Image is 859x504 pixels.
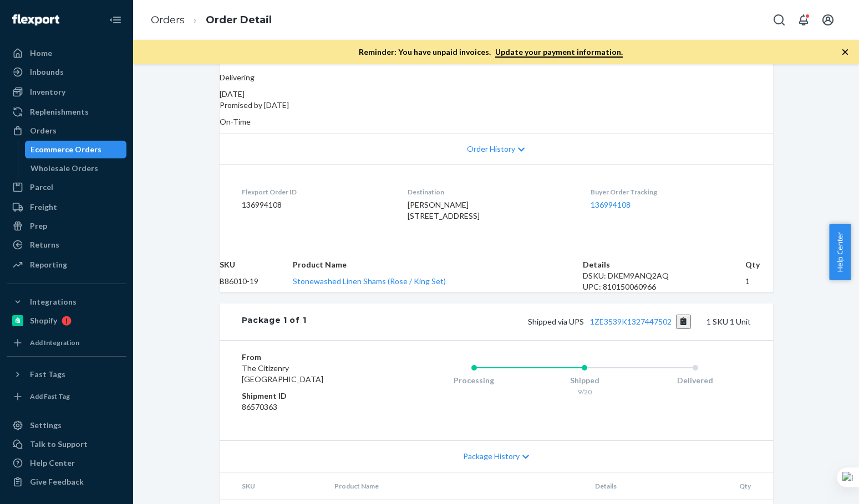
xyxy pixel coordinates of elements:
[220,472,326,500] th: SKU
[25,160,127,177] a: Wholesale Orders
[745,270,772,292] td: 1
[242,187,390,197] dt: Flexport Order ID
[30,392,70,401] div: Add Fast Tag
[591,187,750,197] dt: Buyer Order Tracking
[220,259,293,270] th: SKU
[30,202,57,213] div: Freight
[31,144,101,155] div: Ecommerce Orders
[151,14,185,26] a: Orders
[359,47,623,58] p: Reminder: You have unpaid invoices.
[7,122,126,140] a: Orders
[293,259,583,270] th: Product Name
[30,369,65,380] div: Fast Tags
[528,317,691,326] span: Shipped via UPS
[7,366,126,383] button: Fast Tags
[7,44,126,62] a: Home
[583,281,746,292] div: UPC: 810150060966
[7,454,126,472] a: Help Center
[419,375,530,386] div: Processing
[529,375,640,386] div: Shipped
[30,476,84,487] div: Give Feedback
[640,375,751,386] div: Delivered
[7,473,126,491] button: Give Feedback
[7,416,126,434] a: Settings
[30,86,65,97] div: Inventory
[206,14,272,26] a: Order Detail
[583,259,746,270] th: Details
[12,14,59,25] img: Flexport logo
[326,472,586,500] th: Product Name
[30,315,57,326] div: Shopify
[30,106,89,117] div: Replenishments
[7,334,126,352] a: Add Integration
[586,472,708,500] th: Details
[30,66,64,78] div: Inbounds
[30,239,59,250] div: Returns
[242,402,374,413] dd: 86570363
[30,338,79,347] div: Add Integration
[467,143,515,155] span: Order History
[408,187,573,197] dt: Destination
[792,9,815,31] button: Open notifications
[7,83,126,101] a: Inventory
[768,9,790,31] button: Open Search Box
[220,116,773,127] p: On-Time
[220,89,773,100] div: [DATE]
[30,259,67,270] div: Reporting
[220,270,293,292] td: B86010-19
[745,259,772,270] th: Qty
[408,200,480,220] span: [PERSON_NAME] [STREET_ADDRESS]
[30,439,88,450] div: Talk to Support
[30,220,47,232] div: Prep
[30,420,62,431] div: Settings
[30,125,57,136] div: Orders
[7,217,126,235] a: Prep
[591,200,631,209] a: 136994108
[220,72,773,83] p: Delivering
[30,182,53,193] div: Parcel
[495,47,623,58] a: Update your payment information.
[529,387,640,397] div: 9/20
[583,270,746,281] div: DSKU: DKEM9ANQ2AQ
[817,9,839,31] button: Open account menu
[242,363,323,384] span: The Citizenry [GEOGRAPHIC_DATA]
[676,315,691,329] button: Copy tracking number
[590,317,672,326] a: 1ZE3539K1327447502
[30,457,75,469] div: Help Center
[293,276,446,286] a: Stonewashed Linen Shams (Rose / King Set)
[7,63,126,81] a: Inbounds
[7,388,126,405] a: Add Fast Tag
[7,103,126,121] a: Replenishments
[220,100,773,111] p: Promised by [DATE]
[7,198,126,216] a: Freight
[242,315,307,329] div: Package 1 of 1
[31,163,98,174] div: Wholesale Orders
[7,256,126,274] a: Reporting
[306,315,750,329] div: 1 SKU 1 Unit
[142,4,281,37] ol: breadcrumbs
[708,472,772,500] th: Qty
[30,48,52,59] div: Home
[104,9,126,31] button: Close Navigation
[7,312,126,330] a: Shopify
[25,141,127,158] a: Ecommerce Orders
[463,451,520,462] span: Package History
[242,352,374,363] dt: From
[242,199,390,210] dd: 136994108
[30,296,77,307] div: Integrations
[829,224,851,280] button: Help Center
[7,178,126,196] a: Parcel
[7,236,126,254] a: Returns
[242,390,374,402] dt: Shipment ID
[7,293,126,311] button: Integrations
[7,435,126,453] a: Talk to Support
